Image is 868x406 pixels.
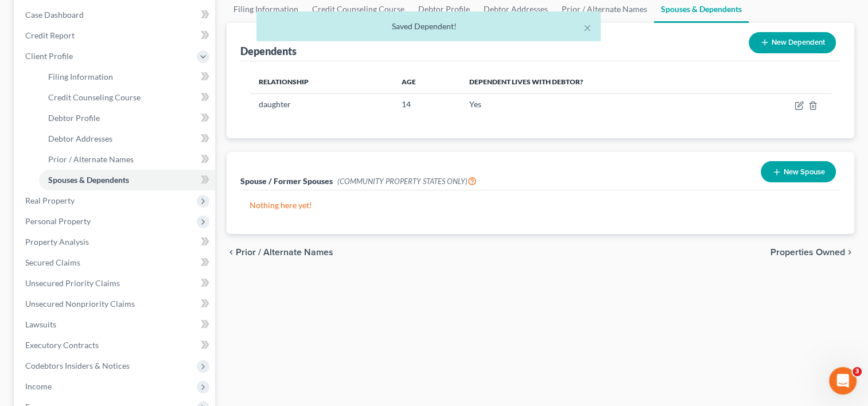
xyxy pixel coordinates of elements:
span: Unsecured Priority Claims [25,278,120,288]
span: Unsecured Nonpriority Claims [25,299,135,309]
span: Properties Owned [770,248,845,257]
span: Credit Counseling Course [48,92,141,102]
span: Secured Claims [25,257,80,267]
span: Prior / Alternate Names [236,248,333,257]
span: Spouses & Dependents [48,175,129,185]
span: Property Analysis [25,237,89,247]
td: daughter [250,93,392,115]
span: Codebtors Insiders & Notices [25,361,130,370]
th: Relationship [250,71,392,93]
span: Debtor Profile [48,113,100,123]
a: Filing Information [39,67,215,87]
a: Lawsuits [16,314,215,335]
button: New Spouse [761,161,836,182]
th: Age [392,71,460,93]
div: Dependents [240,44,297,58]
a: Unsecured Nonpriority Claims [16,294,215,314]
span: Filing Information [48,72,113,81]
td: Yes [460,93,735,115]
i: chevron_right [845,248,854,257]
a: Property Analysis [16,232,215,252]
a: Executory Contracts [16,335,215,356]
td: 14 [392,93,460,115]
div: Saved Dependent! [266,21,591,32]
span: Spouse / Former Spouses [240,176,333,186]
a: Credit Counseling Course [39,87,215,108]
button: × [583,21,591,34]
a: Secured Claims [16,252,215,273]
span: Lawsuits [25,319,56,329]
i: chevron_left [227,248,236,257]
span: Personal Property [25,216,91,226]
button: chevron_left Prior / Alternate Names [227,248,333,257]
span: 3 [853,367,862,376]
iframe: Intercom live chat [829,367,857,395]
button: Properties Owned chevron_right [770,248,854,257]
span: Debtor Addresses [48,134,112,143]
span: Income [25,381,52,391]
a: Case Dashboard [16,5,215,25]
span: Case Dashboard [25,10,84,19]
a: Prior / Alternate Names [39,149,215,170]
span: Executory Contracts [25,340,99,350]
span: (COMMUNITY PROPERTY STATES ONLY) [337,177,477,186]
span: Client Profile [25,51,73,61]
span: Prior / Alternate Names [48,154,134,164]
a: Debtor Addresses [39,128,215,149]
a: Debtor Profile [39,108,215,128]
a: Spouses & Dependents [39,170,215,190]
span: Real Property [25,196,75,205]
p: Nothing here yet! [250,200,831,211]
a: Unsecured Priority Claims [16,273,215,294]
th: Dependent lives with debtor? [460,71,735,93]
